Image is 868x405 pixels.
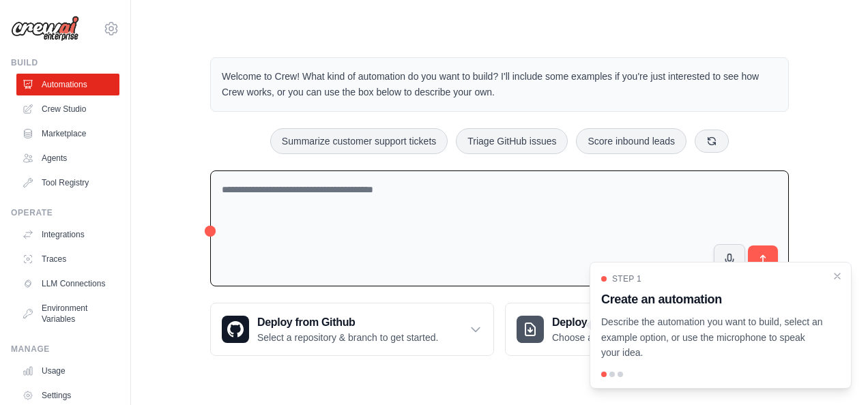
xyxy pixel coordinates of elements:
a: Environment Variables [16,297,119,330]
h3: Deploy from zip file [552,314,667,331]
a: Traces [16,248,119,270]
span: Step 1 [612,273,641,284]
button: Triage GitHub issues [456,128,568,154]
button: Summarize customer support tickets [270,128,448,154]
p: Choose a zip file to upload. [552,331,667,344]
a: Automations [16,74,119,95]
p: Welcome to Crew! What kind of automation do you want to build? I'll include some examples if you'... [222,69,777,100]
h3: Create an automation [601,290,824,309]
a: Crew Studio [16,98,119,120]
button: Score inbound leads [576,128,686,154]
p: Describe the automation you want to build, select an example option, or use the microphone to spe... [601,314,824,361]
a: Agents [16,147,119,169]
a: Marketplace [16,123,119,145]
button: Close walkthrough [832,271,843,282]
div: Build [11,57,119,68]
a: LLM Connections [16,273,119,295]
a: Integrations [16,224,119,245]
a: Tool Registry [16,172,119,194]
div: Operate [11,207,119,218]
h3: Deploy from Github [257,314,438,331]
a: Usage [16,360,119,382]
div: Manage [11,344,119,355]
img: Logo [11,16,79,42]
p: Select a repository & branch to get started. [257,331,438,344]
